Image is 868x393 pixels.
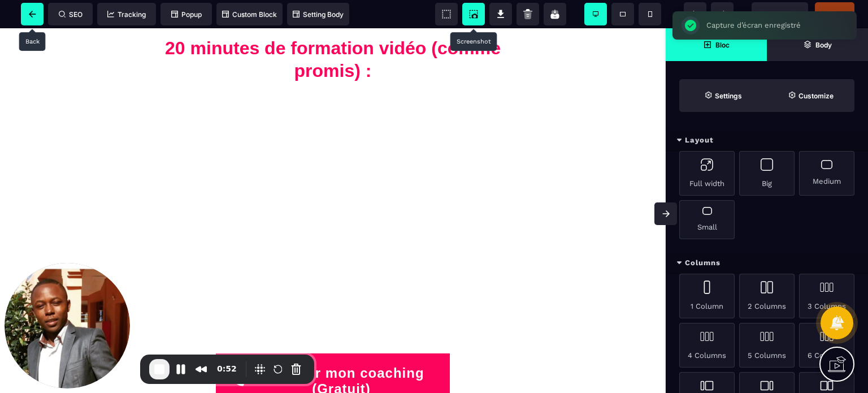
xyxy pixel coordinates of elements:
strong: Bloc [715,41,730,49]
div: 4 Columns [679,323,735,368]
div: Columns [666,253,868,274]
span: Open Layer Manager [767,28,868,61]
div: Big [739,151,795,196]
div: Layout [666,130,868,151]
span: Publier [823,10,846,18]
strong: Body [815,41,832,49]
div: Medium [799,151,854,196]
span: Open Blocks [666,28,767,61]
span: Previsualiser [759,10,801,18]
span: Popup [171,10,202,19]
span: Custom Block [222,10,277,19]
div: 5 Columns [739,323,795,368]
span: View components [435,3,458,25]
div: 3 Columns [799,274,854,318]
span: Screenshot [462,3,485,25]
span: Tracking [107,10,146,19]
strong: Customize [798,92,834,100]
span: Open Style Manager [767,79,854,112]
span: Settings [679,79,767,112]
div: Full width [679,151,735,196]
button: Réserver mon coaching (Gratuit) [216,325,450,379]
div: 6 Columns [799,323,854,368]
h1: 20 minutes de formation vidéo (comme promis) : [141,8,524,59]
div: 1 Column [679,274,735,318]
span: Preview [752,2,808,25]
div: Small [679,200,735,239]
span: Setting Body [293,10,344,19]
span: SEO [59,10,83,19]
strong: Settings [715,92,742,100]
div: 2 Columns [739,274,795,318]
